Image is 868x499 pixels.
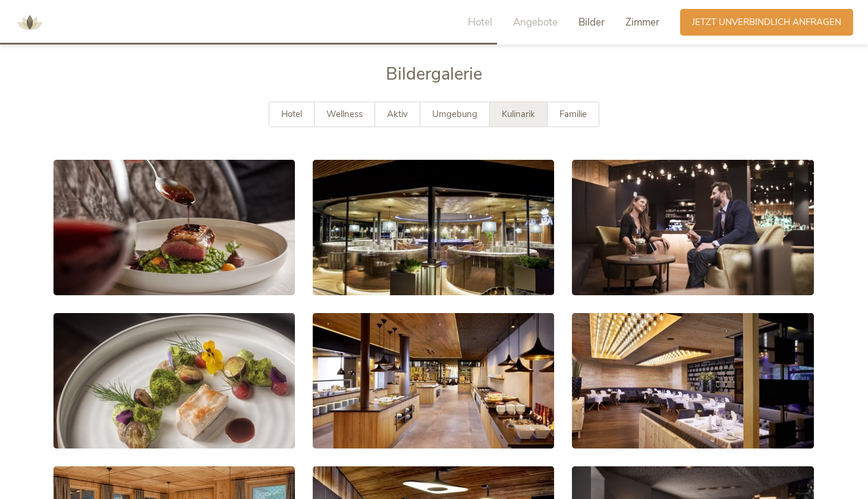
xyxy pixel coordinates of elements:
span: Zimmer [625,15,659,29]
span: Aktiv [387,108,408,120]
span: Kulinarik [502,108,535,120]
span: Wellness [326,108,363,120]
span: Bildergalerie [386,62,482,86]
span: Hotel [468,15,492,29]
span: Umgebung [432,108,477,120]
span: Jetzt unverbindlich anfragen [692,16,841,29]
span: Bilder [578,15,605,29]
span: Familie [559,108,587,120]
span: Angebote [513,15,558,29]
a: AMONTI & LUNARIS Wellnessresort [12,18,48,26]
span: Hotel [281,108,302,120]
img: AMONTI & LUNARIS Wellnessresort [12,5,48,40]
